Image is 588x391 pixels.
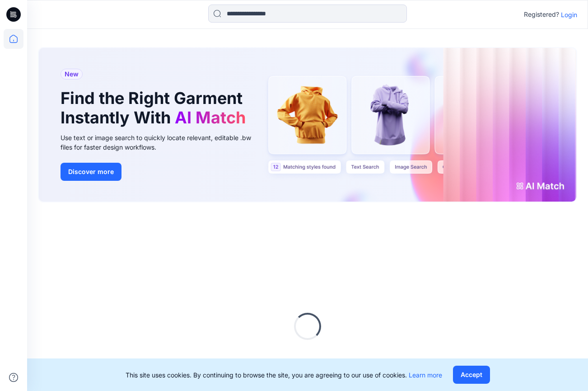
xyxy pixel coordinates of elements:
p: Registered? [524,9,559,20]
h1: Find the Right Garment Instantly With [61,89,250,127]
div: Use text or image search to quickly locate relevant, editable .bw files for faster design workflows. [61,133,264,152]
p: Login [561,10,577,19]
p: This site uses cookies. By continuing to browse the site, you are agreeing to our use of cookies. [126,370,442,380]
button: Discover more [61,163,121,181]
a: Learn more [409,371,442,379]
button: Accept [453,366,490,384]
span: AI Match [175,108,246,127]
span: New [65,69,79,80]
